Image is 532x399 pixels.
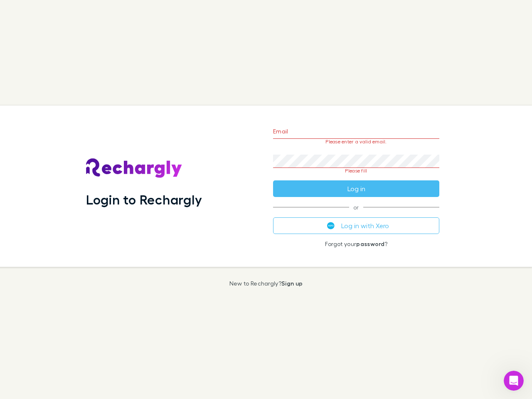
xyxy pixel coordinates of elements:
[229,280,303,287] p: New to Rechargly?
[273,180,439,197] button: Log in
[281,280,303,287] a: Sign up
[356,240,384,247] a: password
[273,168,439,174] p: Please fill
[86,158,182,178] img: Rechargly's Logo
[273,217,439,234] button: Log in with Xero
[273,207,439,207] span: or
[273,139,439,145] p: Please enter a valid email.
[327,222,335,229] img: Xero's logo
[504,371,524,391] iframe: Intercom live chat
[86,192,202,207] h1: Login to Rechargly
[273,241,439,247] p: Forgot your ?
